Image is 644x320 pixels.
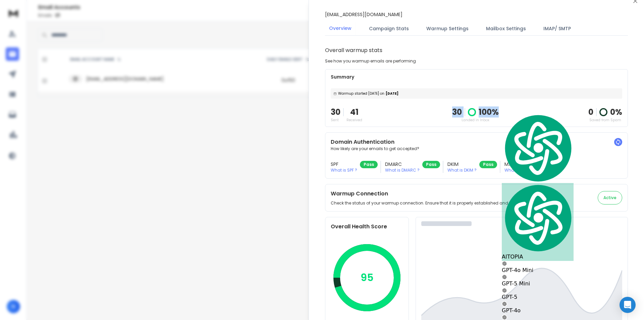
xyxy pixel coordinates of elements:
button: Overview [325,21,356,36]
p: Summary [331,74,622,80]
p: Received [346,118,362,123]
button: Active [598,191,622,204]
button: Mailbox Settings [482,21,530,36]
strong: 0 [588,106,593,118]
p: What is SPF ? [331,168,357,173]
p: 41 [346,107,362,118]
h2: Warmup Connection [331,190,560,198]
img: gpt-black.svg [502,274,507,280]
div: GPT-5 [502,288,574,301]
img: logo.svg [502,183,574,253]
p: How likely are your emails to get accepted? [331,146,622,151]
p: Check the status of your warmup connection. Ensure that it is properly established and functionin... [331,200,560,206]
p: Landed in Inbox [452,118,499,123]
p: What is DMARC ? [385,168,420,173]
img: gpt-black.svg [502,301,507,307]
div: Pass [422,161,440,168]
h2: Domain Authentication [331,138,622,146]
p: What is DKIM ? [447,168,477,173]
button: Campaign Stats [365,21,413,36]
button: IMAP/ SMTP [539,21,575,36]
p: 100 % [479,107,499,118]
h3: DKIM [447,161,477,168]
div: GPT-4o Mini [502,261,574,274]
div: GPT-5 Mini [502,274,574,288]
div: Pass [360,161,378,168]
p: Saved from Spam [588,118,622,123]
button: Warmup Settings [422,21,473,36]
div: Open Intercom Messenger [620,297,636,313]
span: Warmup started [DATE] on [338,91,384,96]
p: 30 [452,107,462,118]
img: gpt-black.svg [502,288,507,293]
p: Sent [331,118,340,123]
div: AITOPIA [502,183,574,261]
p: See how you warmup emails are performing [325,58,416,64]
p: 0 % [610,107,622,118]
h3: SPF [331,161,357,168]
p: 95 [361,272,374,284]
img: gpt-black.svg [502,315,507,320]
div: GPT-4o [502,301,574,315]
p: [EMAIL_ADDRESS][DOMAIN_NAME] [325,11,402,18]
h2: Overall Health Score [331,223,403,231]
h1: Overall warmup stats [325,46,382,54]
div: [DATE] [331,88,622,99]
img: gpt-black.svg [502,261,507,266]
img: logo.svg [502,113,574,183]
p: 30 [331,107,340,118]
div: Pass [479,161,497,168]
h3: DMARC [385,161,420,168]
